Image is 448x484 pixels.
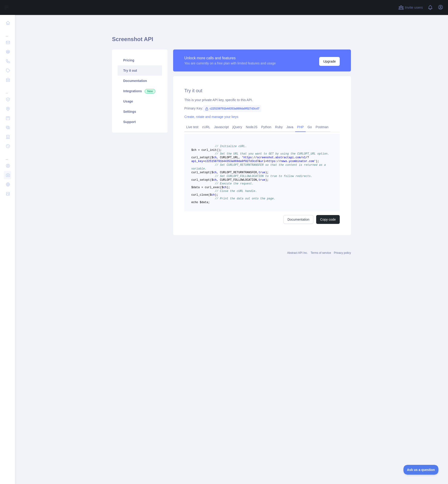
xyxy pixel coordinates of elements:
a: Documentation [283,215,313,224]
span: news [280,160,287,163]
div: ... [4,28,11,37]
span: = [265,160,267,163]
span: ; [228,186,230,189]
span: c225158791b44353a869da9f027d3cd7 [203,105,261,112]
span: / [306,156,307,159]
span: : [275,160,277,163]
span: ; [317,160,319,163]
span: curl [191,193,198,197]
a: Pricing [118,55,162,65]
a: Postman [314,123,330,131]
span: New [145,89,155,94]
span: , CURLOPT_RETURNTRANSFER, [217,171,259,174]
a: PHP [295,123,306,131]
span: / [301,156,302,159]
span: com [309,160,314,163]
div: You are currently on a free plan with limited features and usage [184,61,276,66]
a: cURL [200,123,212,131]
a: Ruby [273,123,285,131]
span: ch [211,193,215,197]
span: c225158791b44353a869da9f027d3cd7 [205,160,259,163]
span: : [252,156,253,159]
span: & [259,160,260,163]
span: Invite users [405,5,423,10]
span: $data = curl [191,186,211,189]
span: screenshot [257,156,274,159]
button: Copy code [316,215,340,224]
a: Documentation [118,76,162,86]
a: Javascript [212,123,231,131]
span: / [255,156,257,159]
button: Upgrade [319,57,340,66]
span: true [259,171,265,174]
button: Invite users [397,4,424,11]
span: // Execute the request. [215,182,254,185]
a: Privacy policy [334,251,351,254]
span: / [253,156,255,159]
span: ? [307,156,309,159]
span: _close($ [198,193,212,197]
a: jQuery [231,123,244,131]
span: ch [213,178,217,182]
span: , CURLOPT_URL, ' [217,156,243,159]
span: true [259,178,265,182]
span: _setopt($ [198,171,213,174]
span: ) [227,186,228,189]
span: , CURLOPT_FOLLOWLOCATION, [217,178,259,182]
iframe: Toggle Customer Support [403,465,439,475]
span: ') [314,160,317,163]
a: Try it out [118,65,162,76]
span: ) [265,171,267,174]
span: = [203,160,205,163]
span: url [260,160,265,163]
span: echo $data; [191,201,210,204]
a: Live test [184,123,200,131]
span: // Set CURLOPT_FOLLOWLOCATION to true to follow redirects. [215,175,312,178]
div: Unlock more calls and features [184,55,276,61]
div: ... [4,151,11,161]
span: / [279,160,280,163]
span: . [287,160,289,163]
span: $ch = curl [191,148,208,152]
span: // Print the data out onto the page. [215,197,275,200]
span: _setopt($ [198,156,213,159]
span: ch [213,171,217,174]
span: // Initialize cURL. [215,145,247,148]
span: . [274,156,275,159]
span: ch [213,156,217,159]
span: com [296,156,301,159]
span: ; [267,171,269,174]
div: This is your private API key, specific to this API. [184,98,340,102]
a: Terms of service [311,251,331,254]
span: ycombinator [289,160,307,163]
span: api_key [191,160,203,163]
span: ; [267,178,269,182]
a: Java [285,123,295,131]
div: ... [4,85,11,94]
a: Support [118,117,162,127]
a: NodeJS [244,123,259,131]
span: curl [191,156,198,159]
span: https [267,160,275,163]
a: Create, rotate and manage your keys [184,115,238,119]
span: ; [217,193,218,197]
span: _exec($ [211,186,223,189]
a: Python [259,123,273,131]
a: Abstract API Inc. [287,251,308,254]
a: Settings [118,106,162,117]
a: Usage [118,96,162,106]
span: // Close the cURL handle. [215,190,257,193]
a: Go [306,123,314,131]
div: Primary Key: [184,106,340,111]
span: // Set CURLOPT_RETURNTRANSFER so that the content is returned as a variable. [191,163,327,170]
span: ) [215,193,217,197]
span: ; [220,148,221,152]
span: . [307,160,309,163]
span: _init() [208,148,220,152]
span: ch [223,186,227,189]
span: _setopt($ [198,178,213,182]
span: ) [265,178,267,182]
span: // Set the URL that you want to GET by using the CURLOPT_URL option. [215,152,329,155]
span: abstractapi [275,156,294,159]
span: https [243,156,252,159]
